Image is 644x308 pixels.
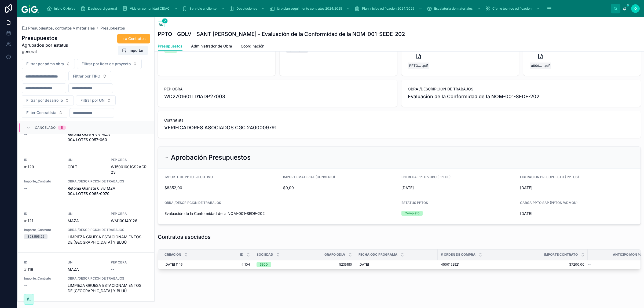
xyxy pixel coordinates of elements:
span: Inicio OtHojas [54,6,75,11]
span: WM100140126 [111,218,148,223]
span: Anticipo Mon % [613,252,641,257]
span: PEP OBRA [111,212,148,216]
a: 3300 [257,262,298,267]
span: PEP OBRA [111,260,148,265]
span: OBRA /DESCRIPCION DE TRABAJOS [408,86,634,92]
button: Ir a Contratos [117,34,150,43]
span: UN [68,212,105,216]
span: # orden de compra [441,252,475,257]
button: Select Button [22,59,75,69]
a: ID# 118UNMAZAPEP OBRA--Importe_Contrato--OBRA /DESCRIPCION DE TRABAJOSLIMPIEZA GRUESA ESTACIONAMI... [18,253,154,301]
span: PPTO---GDLV------Evaluación-de-la-Conformidad-de-la-NOM-001-SEDE-202 [409,64,422,68]
a: # 104 [216,262,250,267]
span: Agrupados por estatus general [22,42,82,55]
a: [DATE] 11:16 [164,262,210,267]
span: GDLT [68,164,77,170]
span: Importar [129,48,144,53]
h1: PPTO - GDLV - SANT [PERSON_NAME] - Evaluación de la Conformidad de la NOM-001-SEDE-202 [158,30,405,38]
h1: Presupuestos [22,34,82,42]
span: VERIFICADORES ASOCIADOS CGC 2400009791 [164,124,276,131]
span: MAZA [68,267,79,272]
button: Select Button [76,95,116,105]
img: App logo [21,4,39,13]
span: Retoma Granate 6 viv MZA 004 LOTES 0065-0070 [68,186,148,196]
a: Dashboard general [79,4,121,13]
span: Filtrar por UN [80,98,105,103]
span: Evaluación de la Conformidad de la NOM-001-SEDE-202 [408,93,634,100]
span: Cancelado [35,126,56,130]
a: Inicio OtHojas [45,4,79,13]
span: [DATE] 11:16 [164,262,182,267]
span: -- [24,283,27,288]
span: IMPORTE DE PPTO EJECUTIVO [164,175,213,179]
span: .pdf [422,64,428,68]
span: -- [111,267,114,272]
span: W15001601CS2AGR23 [111,164,148,175]
div: 3300 [260,262,268,267]
span: [DATE] [358,262,369,267]
span: Filtrar por desarrollo [26,98,63,103]
span: Urb plan seguimiento contratos 2024/2025 [277,6,342,11]
span: Filtrar por admn obra [26,61,64,67]
span: OBRA /DESCRIPCION DE TRABAJOS [164,201,221,205]
span: Dashboard general [88,6,117,11]
span: LIBERACION PRESUPUESTO ( PPTOS) [520,175,579,179]
div: scrollable content [43,3,611,14]
a: Plan Inicios edificación 2024/2025 [353,4,425,13]
span: ID [24,158,61,162]
h2: Aprobación Presupuestos [171,153,251,162]
span: # 129 [24,164,61,170]
span: Escalatoria de materiales [434,6,473,11]
span: 2 [162,18,168,24]
span: PEP OBRA [111,158,148,162]
a: ID# 121UNMAZAPEP OBRAWM100140126Importe_Contrato$28.595,22OBRA /DESCRIPCION DE TRABAJOSLIMPIEZA G... [18,204,154,253]
a: $7200,00 [517,262,584,267]
span: ENTREGA PPTO VOBO (PPTOS) [401,175,451,179]
span: [DATE] [520,211,634,216]
span: LIMPIEZA GRUESA ESTACIONAMIENTOS DE [GEOGRAPHIC_DATA] Y BLUÚ [68,283,148,294]
span: 5235180 [304,262,352,267]
span: IMPORTE MATERIAL (CONVENIO) [283,175,335,179]
span: PEP OBRA [164,86,391,92]
span: -- [588,262,591,267]
span: Importe_Contrato [24,228,61,232]
span: Sociedad [257,252,273,257]
span: Fecha ODC Programa [358,252,397,257]
span: O [634,6,637,11]
span: # 118 [24,267,61,272]
a: Coordinación [241,41,264,52]
a: Presupuestos [100,25,125,31]
a: Devoluciones [227,4,268,13]
span: [DATE] [520,185,634,190]
a: Presupuestos [158,41,182,52]
div: Completo [405,211,419,216]
span: ID [24,212,61,216]
span: Importe_Contrato [24,276,61,281]
span: Devoluciones [236,6,257,11]
span: Retoma Ocre 4 viv MZA 004 LOTES 0057-060 [68,132,148,142]
span: Coordinación [241,43,264,49]
span: Presupuestos, contratos y materiales [28,25,95,31]
a: Vida en comunidad CISAC [121,4,180,13]
span: [DATE] [401,185,516,190]
span: ID [240,252,243,257]
span: $0,00 [283,185,397,190]
span: Plan Inicios edificación 2024/2025 [362,6,414,11]
a: Urb plan seguimiento contratos 2024/2025 [268,4,353,13]
button: Select Button [22,95,74,105]
button: Select Button [77,59,142,69]
a: Administrador de Obra [191,41,232,52]
span: Filtrar por TIPO [73,74,100,79]
a: Presupuestos, contratos y materiales [22,25,95,31]
span: Contratista [164,118,634,123]
span: 4500152921 [441,262,459,267]
span: Importe Contrato [544,252,578,257]
h1: Contratos asociados [158,233,211,241]
span: UN [68,158,105,162]
button: 2 [158,21,165,28]
span: Evaluación de la Conformidad de la NOM-001-SEDE-202 [164,211,397,216]
div: $28.595,22 [27,234,44,239]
